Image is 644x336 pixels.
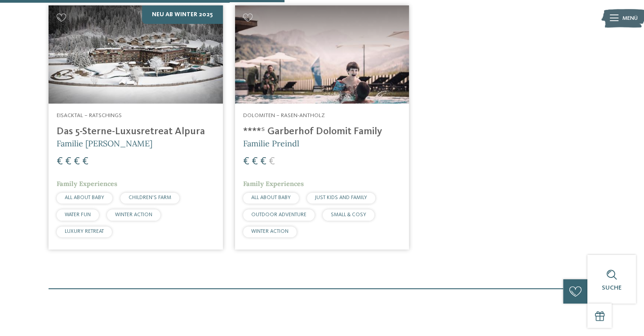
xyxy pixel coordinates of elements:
[243,156,249,167] span: €
[243,180,304,188] span: Family Experiences
[65,195,104,200] span: ALL ABOUT BABY
[57,138,152,149] span: Familie [PERSON_NAME]
[315,195,367,200] span: JUST KIDS AND FAMILY
[74,156,80,167] span: €
[602,285,622,291] span: Suche
[331,212,366,218] span: SMALL & COSY
[129,195,171,200] span: CHILDREN’S FARM
[251,195,291,200] span: ALL ABOUT BABY
[243,126,401,138] h4: ****ˢ Garberhof Dolomit Family
[49,5,223,250] a: Familienhotels gesucht? Hier findet ihr die besten! Neu ab Winter 2025 Eisacktal – Ratschings Das...
[243,113,325,118] span: Dolomiten – Rasen-Antholz
[57,180,117,188] span: Family Experiences
[235,5,409,104] img: Familienhotels gesucht? Hier findet ihr die besten!
[251,212,306,218] span: OUTDOOR ADVENTURE
[251,229,289,234] span: WINTER ACTION
[65,212,91,218] span: WATER FUN
[115,212,152,218] span: WINTER ACTION
[49,5,223,104] img: Familienhotels gesucht? Hier findet ihr die besten!
[57,156,63,167] span: €
[57,126,215,138] h4: Das 5-Sterne-Luxusretreat Alpura
[235,5,409,250] a: Familienhotels gesucht? Hier findet ihr die besten! Dolomiten – Rasen-Antholz ****ˢ Garberhof Dol...
[65,156,71,167] span: €
[82,156,89,167] span: €
[57,113,122,118] span: Eisacktal – Ratschings
[260,156,266,167] span: €
[252,156,258,167] span: €
[269,156,275,167] span: €
[243,138,299,149] span: Familie Preindl
[65,229,104,234] span: LUXURY RETREAT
